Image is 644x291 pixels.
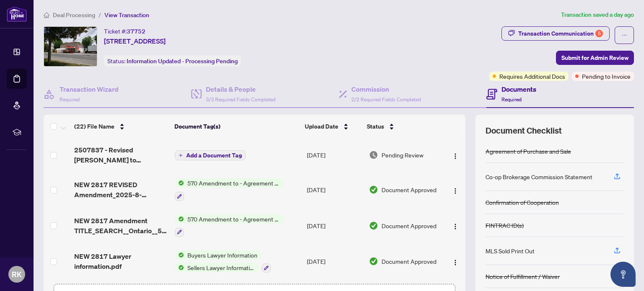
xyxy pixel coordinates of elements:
[44,12,49,18] span: home
[452,259,459,266] img: Logo
[104,11,149,19] span: View Transaction
[369,257,378,266] img: Document Status
[486,246,535,255] div: MLS Sold Print Out
[351,84,421,94] h4: Commission
[621,32,627,38] span: ellipsis
[486,125,562,136] span: Document Checklist
[175,150,246,161] button: Add a Document Tag
[486,272,560,281] div: Notice of Fulfillment / Waiver
[501,26,610,41] button: Transaction Communication5
[452,153,459,160] img: Logo
[206,84,275,94] h4: Details & People
[74,216,168,236] span: NEW 2817 Amendment TITLE_SEARCH__Ontario__570_-_Amendment_to_Agreement_of_Purchase_and_Sale__Comm...
[501,84,536,94] h4: Documents
[486,221,524,230] div: FINTRAC ID(s)
[179,153,183,157] span: plus
[175,150,246,160] button: Add a Document Tag
[175,250,271,273] button: Status IconBuyers Lawyer InformationStatus IconSellers Lawyer Information
[74,145,168,165] span: 2507837 - Revised [PERSON_NAME] to review.pdf
[44,27,97,66] img: IMG-X12123485_1.jpg
[486,147,571,156] div: Agreement of Purchase and Sale
[369,221,378,230] img: Document Status
[449,183,462,196] button: Logo
[175,214,283,237] button: Status Icon570 Amendment to - Agreement of Purchase and Sale - Commercial
[104,36,166,46] span: [STREET_ADDRESS]
[175,214,184,224] img: Status Icon
[104,26,145,36] div: Ticket #:
[561,10,634,20] article: Transaction saved a day ago
[206,96,275,103] span: 3/3 Required Fields Completed
[301,115,364,138] th: Upload Date
[449,255,462,268] button: Logo
[7,6,27,22] img: logo
[351,96,421,103] span: 2/2 Required Fields Completed
[60,96,80,103] span: Required
[74,251,168,271] span: NEW 2817 Lawyer information.pdf
[304,138,366,172] td: [DATE]
[184,250,261,260] span: Buyers Lawyer Information
[305,122,338,131] span: Upload Date
[382,221,436,230] span: Document Approved
[369,185,378,194] img: Document Status
[364,115,441,138] th: Status
[304,208,366,244] td: [DATE]
[595,30,603,37] div: 5
[175,178,283,201] button: Status Icon570 Amendment to - Agreement of Purchase and Sale - Commercial
[171,115,302,138] th: Document Tag(s)
[556,51,634,65] button: Submit for Admin Review
[175,178,184,188] img: Status Icon
[104,55,241,67] div: Status:
[518,27,603,40] div: Transaction Communication
[184,178,283,188] span: 570 Amendment to - Agreement of Purchase and Sale - Commercial
[304,244,366,280] td: [DATE]
[382,185,436,194] span: Document Approved
[175,250,184,260] img: Status Icon
[610,262,636,287] button: Open asap
[60,84,119,94] h4: Transaction Wizard
[369,150,378,160] img: Document Status
[175,263,184,272] img: Status Icon
[99,10,101,20] li: /
[12,268,22,280] span: RK
[367,122,384,131] span: Status
[486,198,559,207] div: Confirmation of Cooperation
[449,219,462,232] button: Logo
[74,122,114,131] span: (22) File Name
[561,51,628,64] span: Submit for Admin Review
[449,148,462,162] button: Logo
[53,11,95,19] span: Deal Processing
[452,188,459,194] img: Logo
[186,152,242,158] span: Add a Document Tag
[74,180,168,200] span: NEW 2817 REVISED Amendment_2025-8-22_2817_County_40_Rd_-_New_Amendment_Signed_Aug_23nd_2025.pdf
[452,223,459,230] img: Logo
[501,96,522,103] span: Required
[499,72,565,81] span: Requires Additional Docs
[127,57,238,65] span: Information Updated - Processing Pending
[304,172,366,208] td: [DATE]
[486,172,592,181] div: Co-op Brokerage Commission Statement
[127,28,145,35] span: 37752
[382,150,423,160] span: Pending Review
[382,257,436,266] span: Document Approved
[184,214,283,224] span: 570 Amendment to - Agreement of Purchase and Sale - Commercial
[582,72,631,81] span: Pending to Invoice
[71,115,171,138] th: (22) File Name
[184,263,258,272] span: Sellers Lawyer Information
